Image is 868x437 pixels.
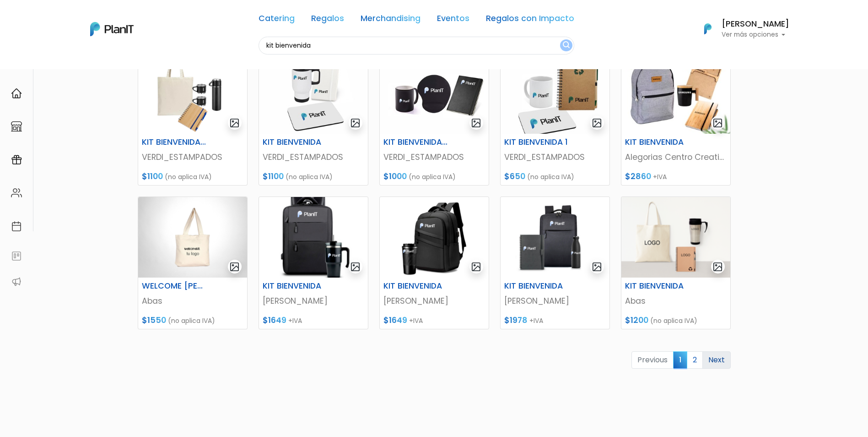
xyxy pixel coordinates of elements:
h6: WELCOME [PERSON_NAME] [136,281,211,291]
span: +IVA [529,316,543,325]
h6: KIT BIENVENIDA [378,281,453,291]
p: [PERSON_NAME] [383,295,485,307]
img: PlanIt Logo [698,19,718,39]
img: marketplace-4ceaa7011d94191e9ded77b95e3339b90024bf715f7c57f8cf31f2d8c509eaba.svg [11,121,22,132]
h6: [PERSON_NAME] [722,20,789,28]
img: gallery-light [592,262,602,272]
img: gallery-light [229,262,240,272]
span: +IVA [653,172,667,181]
h6: KIT BIENVENIDA 1 [499,137,574,147]
h6: KIT BIENVENIDA [257,137,332,147]
img: search_button-432b6d5273f82d61273b3651a40e1bd1b912527efae98b1b7a1b2c0702e16a8d.svg [563,41,570,50]
a: 2 [687,351,703,369]
span: (no aplica IVA) [527,172,574,181]
h6: KIT BIENVENIDA 9 [136,137,211,147]
p: VERDI_ESTAMPADOS [383,151,485,163]
span: (no aplica IVA) [286,172,333,181]
p: [PERSON_NAME] [263,295,364,307]
img: partners-52edf745621dab592f3b2c58e3bca9d71375a7ef29c3b500c9f145b62cc070d4.svg [11,276,22,287]
p: [PERSON_NAME] [504,295,606,307]
img: thumb_WhatsApp_Image_2023-06-26_at_13.21.33.jpeg [259,53,368,134]
a: Eventos [437,15,469,26]
h6: KIT BIENVENIDA [620,137,695,147]
img: gallery-light [229,118,240,128]
a: Regalos con Impacto [486,15,574,26]
img: gallery-light [471,118,481,128]
img: thumb_Captura_de_pantalla_2025-03-17_113742.png [259,197,368,278]
span: (no aplica IVA) [168,316,215,325]
a: Next [702,351,731,369]
span: $1000 [383,171,407,182]
img: thumb_Captura_de_pantalla_2025-03-17_113229.png [501,197,609,278]
p: VERDI_ESTAMPADOS [263,151,364,163]
span: $1649 [383,315,407,326]
p: Abas [625,295,727,307]
img: home-e721727adea9d79c4d83392d1f703f7f8bce08238fde08b1acbfd93340b81755.svg [11,88,22,99]
p: VERDI_ESTAMPADOS [504,151,606,163]
img: thumb_Captura_de_pantalla_2023-08-09_142250.jpg [621,53,730,134]
a: gallery-light KIT BIENVENIDA [PERSON_NAME] $1649 +IVA [379,197,489,329]
h6: KIT BIENVENIDA 3 [378,137,453,147]
span: +IVA [288,316,302,325]
span: $1649 [263,315,286,326]
p: VERDI_ESTAMPADOS [142,151,243,163]
img: thumb_WhatsApp_Image_2023-06-26_at_13.21.17.jpeg [380,53,489,134]
span: $1200 [625,315,648,326]
a: Merchandising [361,15,421,26]
a: gallery-light KIT BIENVENIDA 1 VERDI_ESTAMPADOS $650 (no aplica IVA) [500,53,610,186]
img: gallery-light [471,262,481,272]
span: $1100 [142,171,163,182]
div: ¿Necesitás ayuda? [47,9,132,27]
img: gallery-light [712,118,723,128]
span: $1550 [142,315,166,326]
img: gallery-light [592,118,602,128]
a: gallery-light KIT BIENVENIDA Alegorias Centro Creativo $2860 +IVA [621,53,731,186]
h6: KIT BIENVENIDA [620,281,695,291]
img: PlanIt Logo [90,22,134,36]
img: thumb_WhatsApp_Image_2023-06-26_at_13.21.02.jpeg [501,53,609,134]
input: Buscá regalos, desayunos, y más [259,37,574,55]
a: gallery-light KIT BIENVENIDA [PERSON_NAME] $1649 +IVA [259,197,368,329]
span: (no aplica IVA) [165,172,212,181]
p: Abas [142,295,243,307]
img: thumb_Captura_de_pantalla_2025-03-17_113534.png [380,197,489,278]
a: gallery-light KIT BIENVENIDA Abas $1200 (no aplica IVA) [621,197,731,329]
span: $2860 [625,171,651,182]
a: gallery-light KIT BIENVENIDA [PERSON_NAME] $1978 +IVA [500,197,610,329]
a: gallery-light KIT BIENVENIDA 9 VERDI_ESTAMPADOS $1100 (no aplica IVA) [138,53,248,186]
img: thumb_thumb_WhatsApp_Image_2023-06-05_at_12.19-PhotoRoom.png [138,197,247,278]
button: PlanIt Logo [PERSON_NAME] Ver más opciones [692,17,789,41]
img: gallery-light [712,262,723,272]
h6: KIT BIENVENIDA [257,281,332,291]
span: (no aplica IVA) [650,316,697,325]
img: gallery-light [350,118,361,128]
span: 1 [673,351,687,368]
span: $1100 [263,171,284,182]
a: gallery-light KIT BIENVENIDA 3 VERDI_ESTAMPADOS $1000 (no aplica IVA) [379,53,489,186]
img: feedback-78b5a0c8f98aac82b08bfc38622c3050aee476f2c9584af64705fc4e61158814.svg [11,251,22,262]
span: (no aplica IVA) [409,172,456,181]
img: thumb_Dise%C3%B1o_sin_t%C3%ADtulo_-_2025-02-04T134032.472.png [138,53,247,134]
a: Regalos [311,15,344,26]
img: calendar-87d922413cdce8b2cf7b7f5f62616a5cf9e4887200fb71536465627b3292af00.svg [11,221,22,232]
img: people-662611757002400ad9ed0e3c099ab2801c6687ba6c219adb57efc949bc21e19d.svg [11,187,22,198]
a: gallery-light KIT BIENVENIDA VERDI_ESTAMPADOS $1100 (no aplica IVA) [259,53,368,186]
a: Catering [259,15,295,26]
span: +IVA [409,316,423,325]
h6: KIT BIENVENIDA [499,281,574,291]
img: campaigns-02234683943229c281be62815700db0a1741e53638e28bf9629b52c665b00959.svg [11,154,22,165]
img: gallery-light [350,262,361,272]
a: gallery-light WELCOME [PERSON_NAME] Abas $1550 (no aplica IVA) [138,197,248,329]
p: Alegorias Centro Creativo [625,151,727,163]
img: thumb_ChatGPT_Image_30_jun_2025__12_13_10.png [621,197,730,278]
span: $650 [504,171,525,182]
p: Ver más opciones [722,32,789,38]
span: $1978 [504,315,528,326]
